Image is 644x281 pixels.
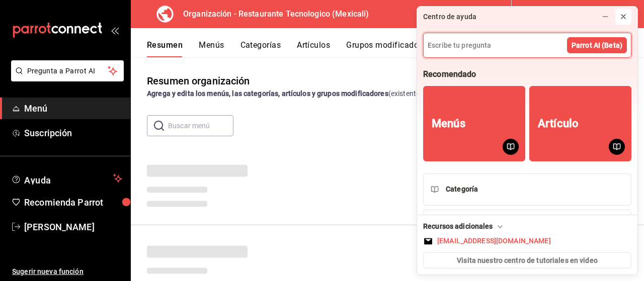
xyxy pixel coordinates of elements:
[423,86,525,161] button: Menús
[432,117,465,130] div: Menús
[147,40,644,57] div: navigation tabs
[538,117,579,130] div: Artículo
[437,236,551,246] div: [EMAIL_ADDRESS][DOMAIN_NAME]
[424,33,631,57] input: Escribe tu pregunta
[147,40,183,57] button: Resumen
[423,210,631,242] button: Grupo modificador
[12,266,122,277] span: Sugerir nueva función
[24,196,122,209] span: Recomienda Parrot
[423,12,476,22] div: Centro de ayuda
[24,126,122,140] span: Suscripción
[423,236,631,246] button: [EMAIL_ADDRESS][DOMAIN_NAME]
[147,89,388,98] strong: Agrega y edita los menús, las categorías, artículos y grupos modificadores
[423,252,631,268] button: Visita nuestro centro de tutoriales en video
[423,221,505,232] div: Recursos adicionales
[24,172,109,184] span: Ayuda
[7,73,124,83] a: Pregunta a Parrot AI
[446,184,478,195] div: Categoría
[457,255,598,266] span: Visita nuestro centro de tutoriales en video
[423,173,631,206] button: Categoría
[423,86,631,169] div: Grid Recommendations
[567,37,627,53] button: Parrot AI (Beta)
[111,26,119,34] button: open_drawer_menu
[240,40,281,57] button: Categorías
[572,40,622,51] span: Parrot AI (Beta)
[529,86,631,161] button: Artículo
[297,40,330,57] button: Artículos
[346,40,430,57] button: Grupos modificadores
[423,69,476,80] div: Recomendado
[175,8,369,20] h3: Organización - Restaurante Tecnologico (Mexicali)
[24,102,122,115] span: Menú
[147,73,250,88] div: Resumen organización
[24,220,122,234] span: [PERSON_NAME]
[27,66,108,76] span: Pregunta a Parrot AI
[147,88,628,99] div: (existentes o nuevos) de manera
[423,173,631,278] div: Recommendations
[168,116,233,136] input: Buscar menú
[11,60,124,81] button: Pregunta a Parrot AI
[199,40,224,57] button: Menús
